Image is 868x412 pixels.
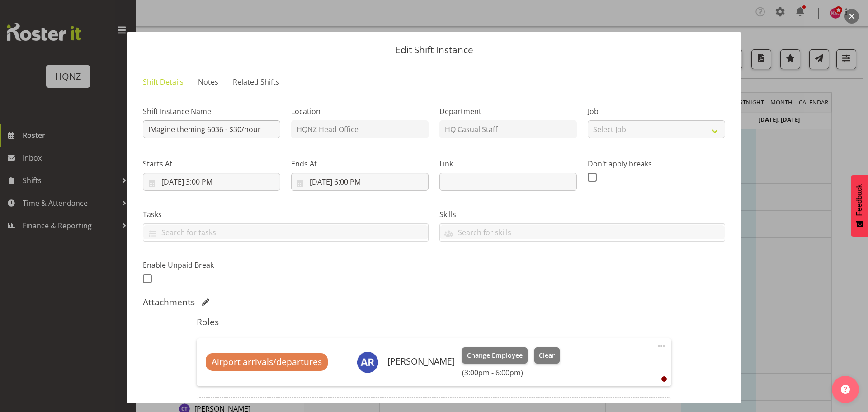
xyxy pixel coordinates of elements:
[143,260,280,270] label: Enable Unpaid Break
[467,350,523,360] span: Change Employee
[291,173,429,191] input: Click to select...
[439,209,725,220] label: Skills
[143,120,280,138] input: Shift Instance Name
[198,76,218,87] span: Notes
[143,209,429,220] label: Tasks
[661,376,667,382] div: User is clocked out
[143,158,280,169] label: Starts At
[143,173,280,191] input: Click to select...
[387,356,455,366] h6: [PERSON_NAME]
[143,225,428,239] input: Search for tasks
[136,45,732,55] p: Edit Shift Instance
[851,175,868,237] button: Feedback - Show survey
[841,385,850,394] img: help-xxl-2.png
[539,350,555,360] span: Clear
[440,225,725,239] input: Search for skills
[143,76,184,87] span: Shift Details
[462,347,528,364] button: Change Employee
[439,158,577,169] label: Link
[462,368,560,377] h6: (3:00pm - 6:00pm)
[357,351,378,373] img: alex-romanytchev10814.jpg
[588,106,725,117] label: Job
[233,76,279,87] span: Related Shifts
[291,158,429,169] label: Ends At
[197,317,671,327] h5: Roles
[855,184,863,216] span: Feedback
[212,355,322,369] span: Airport arrivals/departures
[143,297,195,308] h5: Attachments
[588,158,725,169] label: Don't apply breaks
[439,106,577,117] label: Department
[534,347,560,364] button: Clear
[143,106,280,117] label: Shift Instance Name
[291,106,429,117] label: Location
